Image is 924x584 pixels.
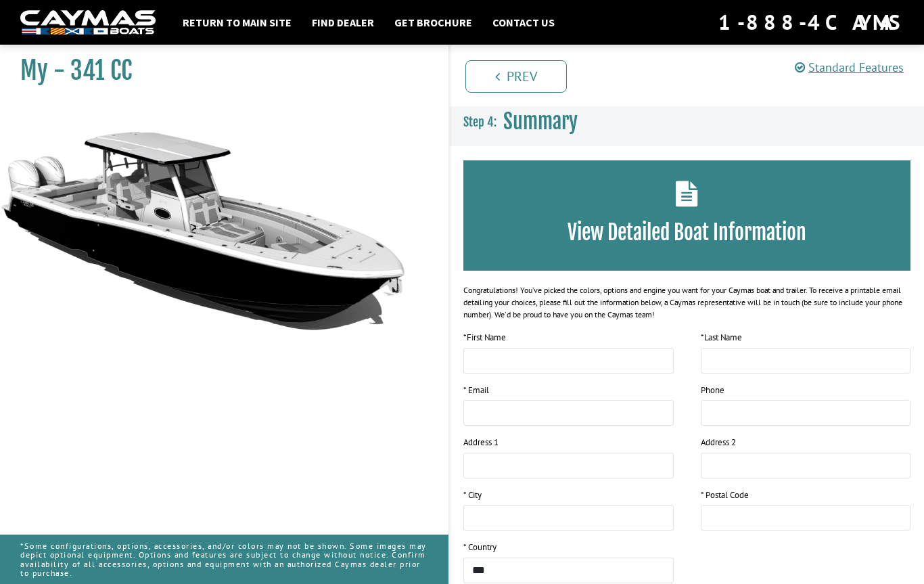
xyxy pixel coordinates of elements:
[463,489,482,502] label: * City
[176,14,298,31] a: Return to main site
[305,14,381,31] a: Find Dealer
[465,60,567,93] a: Prev
[463,384,489,397] label: * Email
[484,220,890,245] h3: View Detailed Boat Information
[701,384,724,397] label: Phone
[20,535,428,584] p: *Some configurations, options, accessories, and/or colors may not be shown. Some images may depic...
[503,109,578,134] span: Summary
[462,58,924,93] ul: Pagination
[701,331,742,344] label: Last Name
[701,489,749,502] label: * Postal Code
[718,7,904,37] div: 1-888-4CAYMAS
[20,55,415,86] h1: My - 341 CC
[463,541,496,554] label: * Country
[20,10,156,35] img: white-logo-c9c8dbefe5ff5ceceb0f0178aa75bf4bb51f6bca0971e226c86eb53dfe498488.png
[388,14,479,31] a: Get Brochure
[463,284,910,321] div: Congratulations! You’ve picked the colors, options and engine you want for your Caymas boat and t...
[463,436,499,449] label: Address 1
[701,436,736,449] label: Address 2
[486,14,561,31] a: Contact Us
[795,60,904,75] a: Standard Features
[463,331,506,344] label: First Name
